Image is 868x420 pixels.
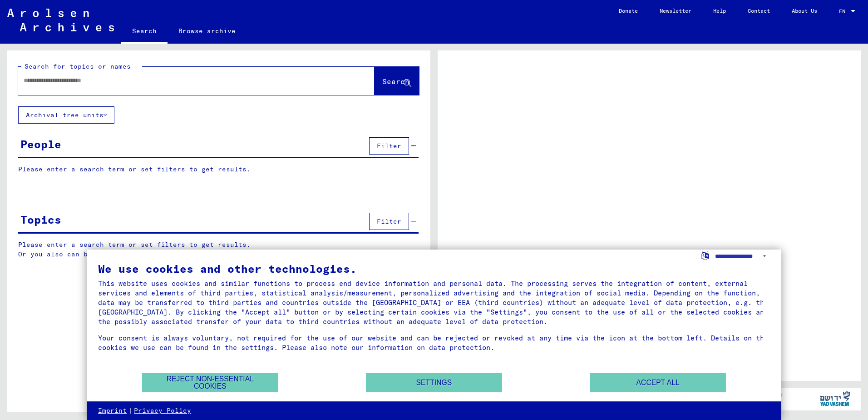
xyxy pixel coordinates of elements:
[98,279,770,326] div: This website uses cookies and similar functions to process end device information and personal da...
[18,106,114,124] button: Archival tree units
[366,373,502,392] button: Settings
[18,240,419,259] p: Please enter a search term or set filters to get results. Or you also can browse the manually.
[142,373,278,392] button: Reject non-essential cookies
[377,142,401,150] span: Filter
[382,77,409,86] span: Search
[18,165,419,174] p: Please enter a search term or set filters to get results.
[98,263,770,274] div: We use cookies and other technologies.
[7,9,114,31] img: Arolsen_neg.svg
[369,137,409,155] button: Filter
[375,67,419,95] button: Search
[25,62,131,70] mat-label: Search for topics or names
[168,20,247,42] a: Browse archive
[369,213,409,230] button: Filter
[839,8,849,15] span: EN
[590,373,726,392] button: Accept all
[20,211,61,228] div: Topics
[818,387,852,410] img: yv_logo.png
[20,136,61,152] div: People
[377,217,401,225] span: Filter
[98,406,127,415] a: Imprint
[134,406,191,415] a: Privacy Policy
[121,20,168,44] a: Search
[98,333,770,352] div: Your consent is always voluntary, not required for the use of our website and can be rejected or ...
